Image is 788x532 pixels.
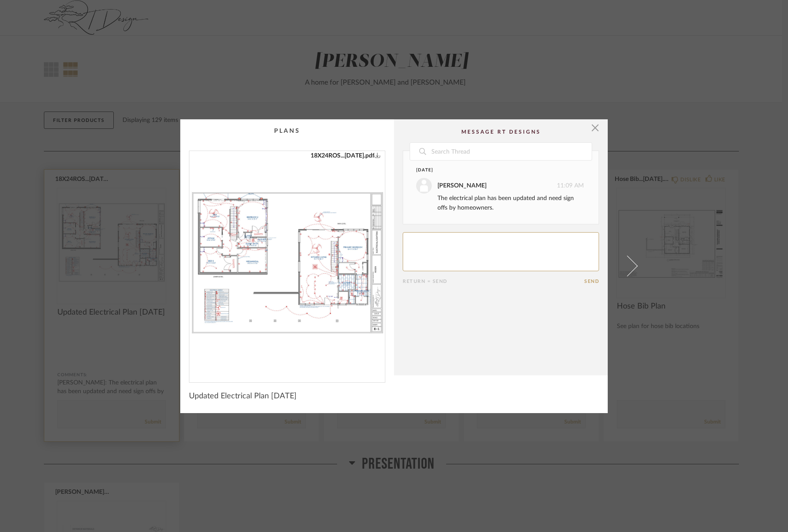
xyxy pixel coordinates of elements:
div: The electrical plan has been updated and need sign offs by homeowners. [437,194,584,213]
div: [PERSON_NAME] [437,181,487,190]
input: Search Thread [430,143,592,160]
a: 18X24ROS...[DATE].pdf [311,151,381,161]
div: 0 [189,151,385,375]
span: Updated Electrical Plan [DATE] [189,391,297,401]
div: 11:09 AM [416,178,584,194]
button: Send [584,279,599,284]
div: Return = Send [403,279,584,284]
img: 229b3913-5dd3-48c9-b5bc-ee2ab9b21c67_1000x1000.jpg [189,151,385,375]
button: Close [586,119,604,137]
div: [DATE] [416,167,568,174]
